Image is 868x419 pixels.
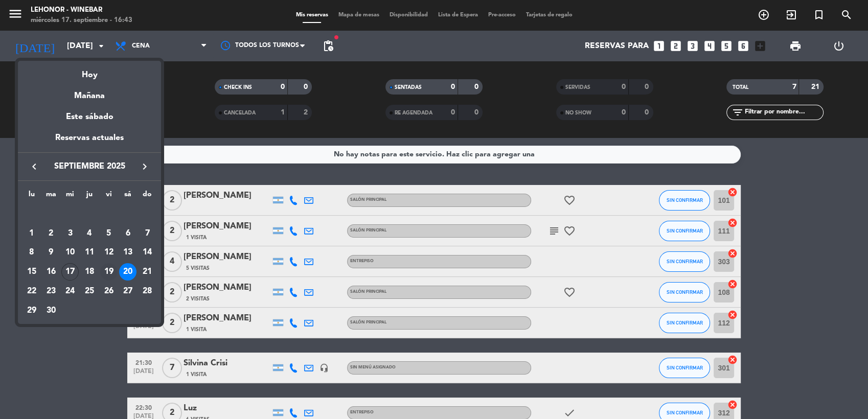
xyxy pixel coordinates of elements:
td: 19 de septiembre de 2025 [99,262,119,282]
td: 3 de septiembre de 2025 [60,224,80,243]
button: keyboard_arrow_left [25,160,43,173]
td: 28 de septiembre de 2025 [138,282,157,301]
th: martes [41,189,61,204]
td: 27 de septiembre de 2025 [119,282,138,301]
div: 4 [81,225,98,242]
div: 10 [61,244,79,262]
td: 14 de septiembre de 2025 [138,243,157,263]
div: 29 [23,302,40,319]
td: 12 de septiembre de 2025 [99,243,119,263]
div: Mañana [18,82,161,103]
td: 2 de septiembre de 2025 [41,224,61,243]
div: 3 [61,225,79,242]
th: sábado [119,189,138,204]
td: 17 de septiembre de 2025 [60,262,80,282]
th: miércoles [60,189,80,204]
td: 9 de septiembre de 2025 [41,243,61,263]
div: 14 [139,244,156,262]
i: keyboard_arrow_left [28,160,40,173]
div: 8 [23,244,40,262]
div: 30 [42,302,60,319]
div: 28 [139,283,156,300]
td: 30 de septiembre de 2025 [41,301,61,320]
div: 27 [119,283,136,300]
div: 22 [23,283,40,300]
div: 16 [42,263,60,281]
div: 24 [61,283,79,300]
div: 18 [81,263,98,281]
td: 23 de septiembre de 2025 [41,282,61,301]
th: jueves [80,189,99,204]
i: keyboard_arrow_right [139,160,151,173]
th: lunes [22,189,41,204]
div: Hoy [18,61,161,82]
td: 21 de septiembre de 2025 [138,262,157,282]
div: 1 [23,225,40,242]
div: 26 [100,283,118,300]
div: 13 [119,244,136,262]
td: 4 de septiembre de 2025 [80,224,99,243]
td: 8 de septiembre de 2025 [22,243,41,263]
td: 18 de septiembre de 2025 [80,262,99,282]
button: keyboard_arrow_right [135,160,154,173]
td: 26 de septiembre de 2025 [99,282,119,301]
td: SEP. [22,204,157,224]
td: 7 de septiembre de 2025 [138,224,157,243]
td: 1 de septiembre de 2025 [22,224,41,243]
div: 11 [81,244,98,262]
td: 29 de septiembre de 2025 [22,301,41,320]
td: 13 de septiembre de 2025 [119,243,138,263]
div: 15 [23,263,40,281]
div: 17 [61,263,79,281]
div: 21 [139,263,156,281]
div: 7 [139,225,156,242]
td: 20 de septiembre de 2025 [119,262,138,282]
div: 12 [100,244,118,262]
td: 15 de septiembre de 2025 [22,262,41,282]
div: 19 [100,263,118,281]
div: Este sábado [18,103,161,131]
div: 6 [119,225,136,242]
td: 24 de septiembre de 2025 [60,282,80,301]
div: Reservas actuales [18,131,161,152]
td: 22 de septiembre de 2025 [22,282,41,301]
td: 10 de septiembre de 2025 [60,243,80,263]
td: 5 de septiembre de 2025 [99,224,119,243]
td: 16 de septiembre de 2025 [41,262,61,282]
span: septiembre 2025 [43,160,135,173]
div: 5 [100,225,118,242]
th: domingo [138,189,157,204]
th: viernes [99,189,119,204]
div: 20 [119,263,136,281]
div: 9 [42,244,60,262]
div: 2 [42,225,60,242]
td: 11 de septiembre de 2025 [80,243,99,263]
div: 25 [81,283,98,300]
div: 23 [42,283,60,300]
td: 6 de septiembre de 2025 [119,224,138,243]
td: 25 de septiembre de 2025 [80,282,99,301]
